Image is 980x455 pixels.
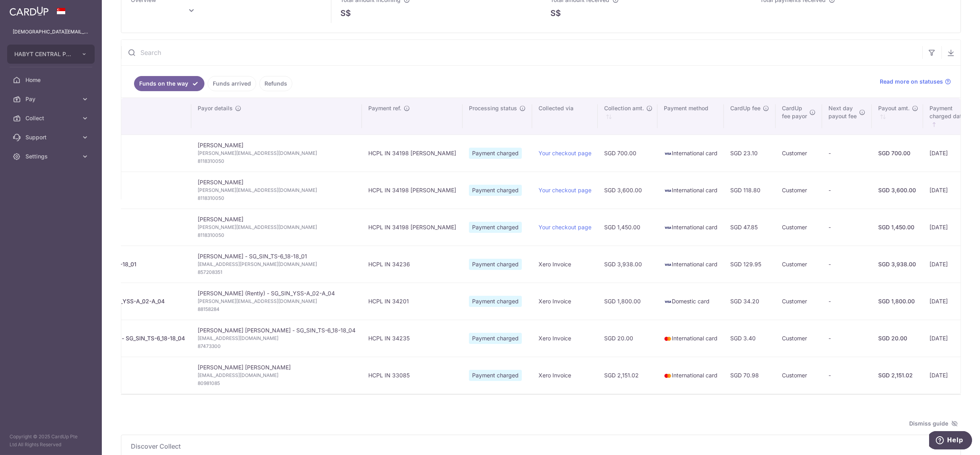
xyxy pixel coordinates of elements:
td: SGD 129.95 [724,246,776,283]
td: SGD 34.20 [724,283,776,320]
td: HCPL IN 34201 [362,283,463,320]
input: Search [121,40,922,65]
td: Customer [776,357,822,394]
td: International card [657,135,724,172]
td: Customer [776,135,822,172]
th: CardUp fee [724,98,776,135]
img: CardUp [10,6,49,16]
span: [EMAIL_ADDRESS][PERSON_NAME][DOMAIN_NAME] [198,260,356,268]
span: Pay [25,95,78,103]
td: SGD 23.10 [724,135,776,172]
th: Payment method [657,98,724,135]
td: SGD 70.98 [724,357,776,394]
td: - [822,357,872,394]
th: Processing status [463,98,532,135]
td: SGD 3,600.00 [598,172,657,209]
td: [PERSON_NAME] [PERSON_NAME] [191,357,362,394]
th: Next daypayout fee [822,98,872,135]
span: Collection amt. [604,104,644,112]
span: Payment charged [469,370,522,381]
td: - [822,246,872,283]
td: [DATE] [923,357,978,394]
td: - [822,172,872,209]
th: Collected via [532,98,598,135]
span: Payment charged [469,333,522,344]
span: Home [25,76,78,84]
th: Paymentcharged date : activate to sort column ascending [923,98,978,135]
td: [DATE] [923,172,978,209]
span: Next day payout fee [828,104,857,120]
p: [DEMOGRAPHIC_DATA][EMAIL_ADDRESS][DOMAIN_NAME] [13,28,89,36]
td: SGD 1,800.00 [598,283,657,320]
span: Settings [25,152,78,160]
th: Payor details [191,98,362,135]
td: HCPL IN 34235 [362,320,463,357]
span: 8118310050 [198,157,356,165]
span: Payment charged [469,222,522,233]
td: International card [657,320,724,357]
td: [DATE] [923,246,978,283]
td: [PERSON_NAME] - SG_SIN_TS-6_18-18_01 [191,246,362,283]
span: Payment charged date [929,104,965,120]
p: Discover Collect [131,441,951,451]
td: - [822,283,872,320]
td: [PERSON_NAME] (Rently) - SG_SIN_YSS-A_02-A_04 [191,283,362,320]
span: Help [18,6,34,13]
td: SGD 47.85 [724,209,776,246]
td: International card [657,209,724,246]
span: Dismiss guide [909,419,958,428]
td: SGD 3,938.00 [598,246,657,283]
td: HCPL IN 33085 [362,357,463,394]
th: Collection amt. : activate to sort column ascending [598,98,657,135]
span: Discover Collect [131,441,941,451]
td: International card [657,246,724,283]
td: SGD 20.00 [598,320,657,357]
td: - [822,320,872,357]
button: HABYT CENTRAL PTE. LTD. [7,45,95,64]
a: Your checkout page [539,224,591,230]
td: [PERSON_NAME] [PERSON_NAME] - SG_SIN_TS-6_18-18_04 [191,320,362,357]
span: Processing status [469,104,517,112]
img: mastercard-sm-87a3fd1e0bddd137fecb07648320f44c262e2538e7db6024463105ddbc961eb2.png [664,372,672,380]
a: Funds arrived [208,76,256,91]
td: [PERSON_NAME] [191,209,362,246]
td: Customer [776,246,822,283]
span: CardUp fee [730,104,760,112]
td: - [822,135,872,172]
a: Your checkout page [539,187,591,193]
td: [PERSON_NAME] [191,172,362,209]
td: HCPL IN 34236 [362,246,463,283]
td: Xero Invoice [532,246,598,283]
a: Refunds [259,76,292,91]
td: [DATE] [923,320,978,357]
td: SGD 3.40 [724,320,776,357]
div: SGD 700.00 [878,149,917,157]
span: Payment charged [469,259,522,270]
span: Payor details [198,104,233,112]
img: visa-sm-192604c4577d2d35970c8ed26b86981c2741ebd56154ab54ad91a526f0f24972.png [664,298,672,306]
td: Xero Invoice [532,320,598,357]
td: HCPL IN 34198 [PERSON_NAME] [362,209,463,246]
td: SGD 1,450.00 [598,209,657,246]
td: Customer [776,283,822,320]
span: HABYT CENTRAL PTE. LTD. [14,50,73,58]
th: Payment ref. [362,98,463,135]
span: [PERSON_NAME][EMAIL_ADDRESS][DOMAIN_NAME] [198,297,356,305]
td: Xero Invoice [532,357,598,394]
td: Xero Invoice [532,283,598,320]
td: International card [657,172,724,209]
a: Funds on the way [134,76,204,91]
td: Customer [776,209,822,246]
td: - [822,209,872,246]
span: 80981085 [198,379,356,387]
span: 88158284 [198,305,356,313]
span: Payment charged [469,148,522,159]
a: Your checkout page [539,150,591,156]
span: Read more on statuses [880,78,943,86]
span: Payment charged [469,185,522,196]
td: SGD 2,151.02 [598,357,657,394]
span: S$ [341,7,351,19]
img: visa-sm-192604c4577d2d35970c8ed26b86981c2741ebd56154ab54ad91a526f0f24972.png [664,261,672,269]
span: CardUp fee payor [782,104,807,120]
